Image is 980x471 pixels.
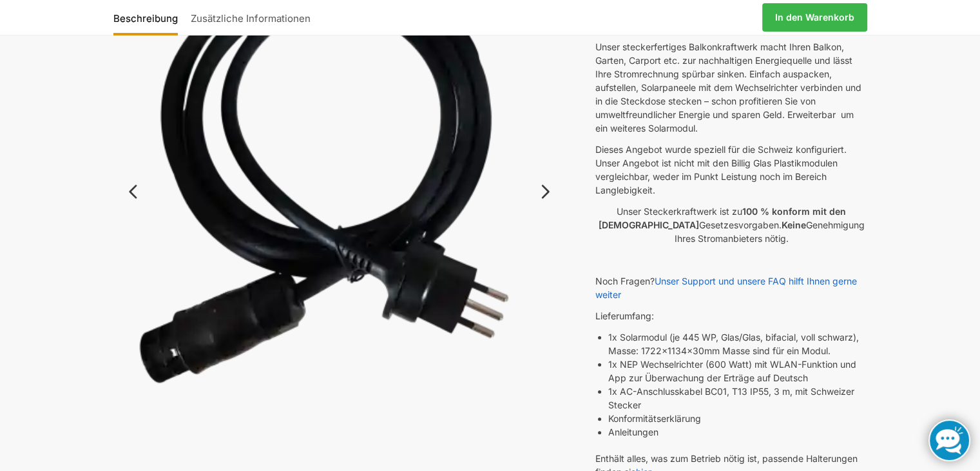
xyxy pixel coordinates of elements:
[595,40,867,135] p: Unser steckerfertiges Balkonkraftwerk macht Ihren Balkon, Garten, Carport etc. zur nachhaltigen E...
[595,205,867,245] p: Unser Steckerkraftwerk ist zu Gesetzesvorgaben. Genehmigung Ihres Stromanbieters nötig.
[595,276,857,300] a: Unser Support und unsere FAQ hilft Ihnen gerne weiter
[762,3,867,32] a: In den Warenkorb
[608,412,867,425] li: Konformitätserklärung
[184,2,317,33] a: Zusätzliche Informationen
[608,425,867,439] li: Anleitungen
[595,309,867,323] p: Lieferumfang:
[781,219,805,230] strong: Keine
[595,274,867,301] p: Noch Fragen?
[608,330,867,357] li: 1x Solarmodul (je 445 WP, Glas/Glas, bifacial, voll schwarz), Masse: 1722x1134x30mm Masse sind fü...
[608,357,867,385] li: 1x NEP Wechselrichter (600 Watt) mit WLAN-Funktion und App zur Überwachung der Erträge auf Deutsch
[595,143,867,197] p: Dieses Angebot wurde speziell für die Schweiz konfiguriert. Unser Angebot ist nicht mit den Billi...
[608,385,867,412] li: 1x AC-Anschlusskabel BC01, T13 IP55, 3 m, mit Schweizer Stecker
[113,2,184,33] a: Beschreibung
